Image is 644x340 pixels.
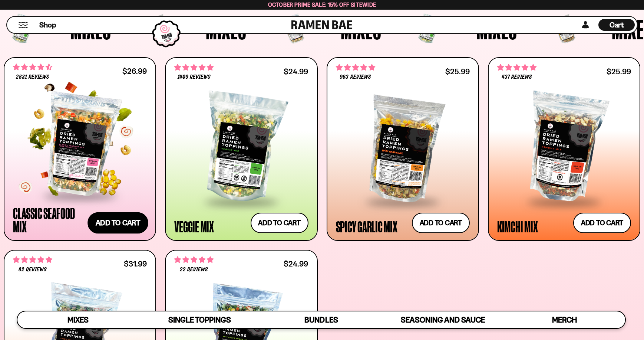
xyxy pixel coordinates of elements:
span: 82 reviews [19,267,47,273]
button: Add to cart [87,212,148,234]
div: Veggie Mix [174,220,214,233]
button: Add to cart [412,213,470,233]
div: Classic Seafood Mix [13,206,85,233]
span: Seasoning and Sauce [401,315,485,324]
span: Single Toppings [168,315,231,324]
div: $26.99 [122,68,147,75]
div: $31.99 [124,260,147,267]
span: 963 reviews [340,74,371,80]
a: Single Toppings [139,311,261,328]
a: Mixes [17,311,139,328]
span: Merch [552,315,577,324]
span: 4.83 stars [13,255,52,265]
span: October Prime Sale: 15% off Sitewide [268,1,376,8]
a: 4.68 stars 2831 reviews $26.99 Classic Seafood Mix Add to cart [4,57,156,241]
span: 4.68 stars [13,62,52,72]
a: Merch [503,311,625,328]
a: Seasoning and Sauce [382,311,503,328]
span: 2831 reviews [16,74,49,80]
span: 4.75 stars [336,63,375,72]
a: Bundles [261,311,382,328]
span: Shop [39,20,56,30]
div: $25.99 [607,68,631,75]
span: 4.76 stars [497,63,536,72]
a: Shop [39,19,56,31]
div: $24.99 [284,260,308,267]
span: Mixes [67,315,89,324]
span: Cart [610,20,624,29]
a: 4.76 stars 1409 reviews $24.99 Veggie Mix Add to cart [165,57,317,241]
div: $24.99 [284,68,308,75]
div: Spicy Garlic Mix [336,220,397,233]
span: 4.76 stars [174,63,214,72]
div: Cart [598,17,635,33]
span: Bundles [304,315,338,324]
button: Add to cart [251,213,308,233]
div: Kimchi Mix [497,220,538,233]
button: Mobile Menu Trigger [18,22,28,28]
span: 22 reviews [180,267,208,273]
span: 437 reviews [502,74,532,80]
span: 1409 reviews [178,74,211,80]
a: 4.75 stars 963 reviews $25.99 Spicy Garlic Mix Add to cart [327,57,479,241]
div: $25.99 [445,68,470,75]
span: 4.82 stars [174,255,214,265]
a: 4.76 stars 437 reviews $25.99 Kimchi Mix Add to cart [488,57,640,241]
button: Add to cart [573,213,631,233]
